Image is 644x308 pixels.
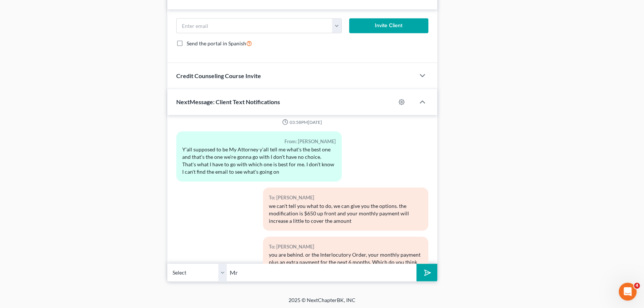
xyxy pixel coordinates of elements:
div: 03:58PM[DATE] [176,119,428,125]
button: Invite Client [349,18,428,33]
div: we can't tell you what to do, we can give you the options. the modification is $650 up front and ... [269,202,422,225]
span: NextMessage: Client Text Notifications [176,98,280,105]
div: To: [PERSON_NAME] [269,193,422,202]
iframe: Intercom live chat [619,283,637,301]
span: Credit Counseling Course Invite [176,72,261,79]
div: From: [PERSON_NAME] [182,137,336,146]
span: Send the portal in Spanish [187,40,246,46]
span: 4 [634,283,640,289]
div: To: [PERSON_NAME] [269,243,422,251]
input: Say something... [227,263,416,282]
div: you are behind. or the Interlocutory Order, your monthly payment plus an extra payment for the ne... [269,251,422,273]
input: Enter email [177,19,332,33]
div: Y'all supposed to be My Attorney y'all tell me what's the best one and that's the one we're gonna... [182,146,336,176]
